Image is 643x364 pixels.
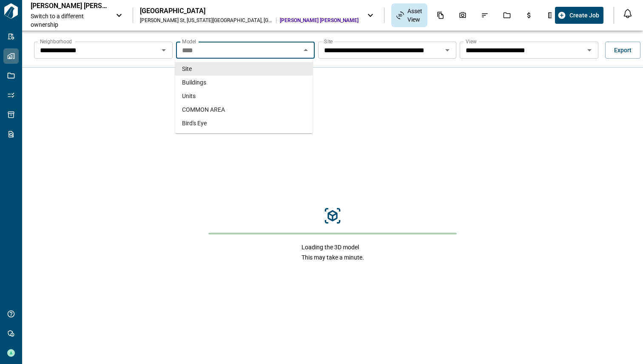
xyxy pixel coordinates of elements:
[182,38,196,45] label: Model
[31,12,107,29] span: Switch to a different ownership
[182,119,207,127] span: Bird's Eye
[140,7,358,15] div: [GEOGRAPHIC_DATA]
[302,243,364,251] span: Loading the 3D model
[520,8,538,23] div: Budgets
[300,44,312,56] button: Close
[182,92,196,100] span: Units
[542,8,560,23] div: Takeoff Center
[555,7,603,24] button: Create Job
[583,44,595,56] button: Open
[158,44,170,56] button: Open
[614,46,632,54] span: Export
[182,105,225,114] span: COMMON AREA
[407,7,422,24] span: Asset View
[302,253,364,262] span: This may take a minute.
[621,7,634,20] button: Open notification feed
[605,42,640,59] button: Export
[280,17,358,24] span: [PERSON_NAME] [PERSON_NAME]
[432,8,450,23] div: Documents
[40,38,72,45] label: Neighborhood
[31,2,107,10] p: [PERSON_NAME] [PERSON_NAME]
[466,38,477,45] label: View
[476,8,494,23] div: Issues & Info
[441,44,453,56] button: Open
[454,8,472,23] div: Photos
[182,78,206,87] span: Buildings
[391,3,427,27] div: Asset View
[569,11,599,20] span: Create Job
[140,17,273,24] div: [PERSON_NAME] St , [US_STATE][GEOGRAPHIC_DATA] , [GEOGRAPHIC_DATA]
[324,38,333,45] label: Site
[182,65,192,73] span: Site
[498,8,516,23] div: Jobs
